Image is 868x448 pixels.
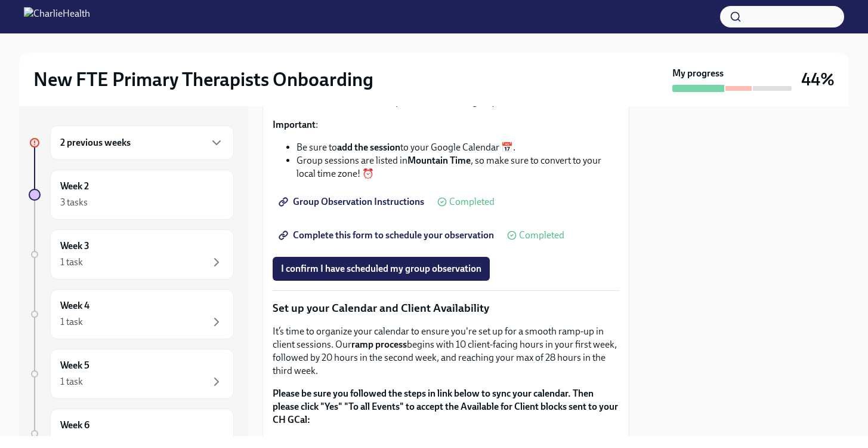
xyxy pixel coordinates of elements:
strong: My progress [672,67,724,80]
img: CharlieHealth [24,7,90,26]
h6: Week 3 [60,240,89,253]
div: 3 tasks [60,196,88,209]
p: It’s time to organize your calendar to ensure you're set up for a smooth ramp-up in client sessio... [273,325,619,378]
strong: Mountain Time [407,155,471,166]
em: You will receive an email confirmation with the group details. [296,83,616,108]
strong: add the session [337,142,400,153]
div: 1 task [60,375,83,388]
a: Week 41 task [29,289,234,339]
h6: Week 6 [60,419,89,432]
h3: 44% [801,69,835,90]
span: Complete this form to schedule your observation [281,229,494,241]
a: Week 23 tasks [29,170,234,220]
h2: New FTE Primary Therapists Onboarding [33,67,373,91]
button: I confirm I have scheduled my group observation [273,257,490,281]
strong: Important [273,119,316,130]
p: : [273,118,619,131]
strong: Please be sure you followed the steps in link below to sync your calendar. Then please click "Yes... [273,388,618,425]
span: I confirm I have scheduled my group observation [281,263,481,275]
h6: Week 2 [60,180,89,193]
div: 1 task [60,315,83,329]
div: 1 task [60,435,83,448]
div: 1 task [60,256,83,269]
a: Week 51 task [29,349,234,399]
h6: Week 5 [60,359,89,372]
div: 2 previous weeks [50,125,234,160]
a: Complete this form to schedule your observation [273,223,502,247]
a: Week 31 task [29,229,234,280]
strong: ramp process [351,339,407,350]
p: Set up your Calendar and Client Availability [273,300,619,316]
span: Completed [519,231,564,240]
h6: 2 previous weeks [60,136,131,149]
a: Group Observation Instructions [273,190,433,214]
li: Group sessions are listed in , so make sure to convert to your local time zone! ⏰ [296,154,619,180]
span: Completed [449,197,495,207]
span: Group Observation Instructions [281,196,424,208]
h6: Week 4 [60,299,89,312]
li: Be sure to to your Google Calendar 📅. [296,141,619,154]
